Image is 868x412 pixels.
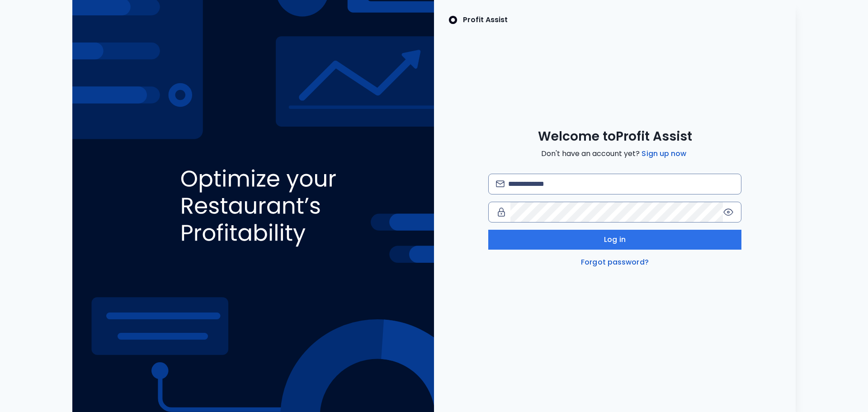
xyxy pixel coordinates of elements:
[541,148,688,159] span: Don't have an account yet?
[604,234,626,245] span: Log in
[579,257,651,268] a: Forgot password?
[463,14,508,25] p: Profit Assist
[496,180,505,187] img: email
[448,14,458,25] img: SpotOn Logo
[538,128,692,145] span: Welcome to Profit Assist
[488,230,741,250] button: Log in
[640,148,688,159] a: Sign up now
